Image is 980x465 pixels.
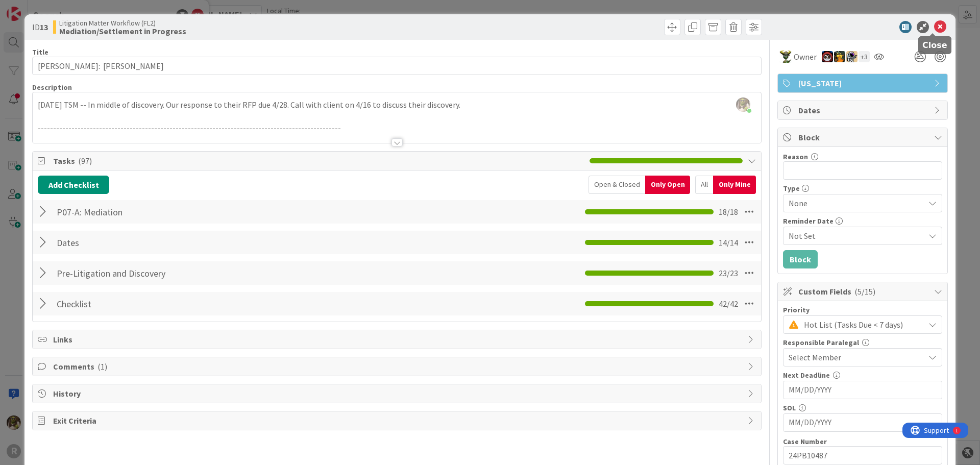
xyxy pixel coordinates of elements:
[713,176,756,194] div: Only Mine
[59,19,186,27] span: Litigation Matter Workflow (FL2)
[846,51,857,62] img: TM
[40,22,48,32] b: 13
[53,414,743,427] span: Exit Criteria
[789,351,841,363] span: Select Member
[789,196,919,210] span: None
[783,404,942,411] div: SOL
[779,51,792,63] img: NC
[53,4,56,12] div: 1
[53,295,283,313] input: Add Checklist...
[645,176,690,194] div: Only Open
[798,77,929,89] span: [US_STATE]
[32,57,762,75] input: type card name here...
[834,51,845,62] img: MR
[53,264,283,282] input: Add Checklist...
[53,233,283,252] input: Add Checklist...
[854,286,875,297] span: ( 5/15 )
[783,306,942,313] div: Priority
[736,97,750,112] img: yW9LRPfq2I1p6cQkqhMnMPjKb8hcA9gF.jpg
[922,40,947,50] h5: Close
[783,217,834,225] span: Reminder Date
[53,203,283,221] input: Add Checklist...
[783,152,808,161] label: Reason
[38,176,109,194] button: Add Checklist
[719,267,738,279] span: 23 / 23
[32,21,48,33] span: ID
[32,47,48,57] label: Title
[804,317,919,332] span: Hot List (Tasks Due < 7 days)
[789,381,937,399] input: MM/DD/YYYY
[53,387,743,400] span: History
[589,176,645,194] div: Open & Closed
[798,285,929,298] span: Custom Fields
[53,360,743,373] span: Comments
[859,51,870,62] div: + 3
[53,333,743,346] span: Links
[789,230,924,242] span: Not Set
[719,236,738,249] span: 14 / 14
[794,51,817,63] span: Owner
[789,414,937,431] input: MM/DD/YYYY
[32,83,72,92] span: Description
[53,155,584,167] span: Tasks
[38,99,756,111] p: [DATE] TSM -- In middle of discovery. Our response to their RFP due 4/28. Call with client on 4/1...
[97,361,107,372] span: ( 1 )
[783,372,942,379] div: Next Deadline
[695,176,713,194] div: All
[783,339,942,346] div: Responsible Paralegal
[21,2,46,14] span: Support
[719,298,738,310] span: 42 / 42
[822,51,833,62] img: JS
[78,156,92,166] span: ( 97 )
[59,27,186,35] b: Mediation/Settlement in Progress
[783,437,827,446] label: Case Number
[783,185,800,192] span: Type
[798,104,929,116] span: Dates
[798,131,929,143] span: Block
[719,206,738,218] span: 18 / 18
[783,250,818,268] button: Block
